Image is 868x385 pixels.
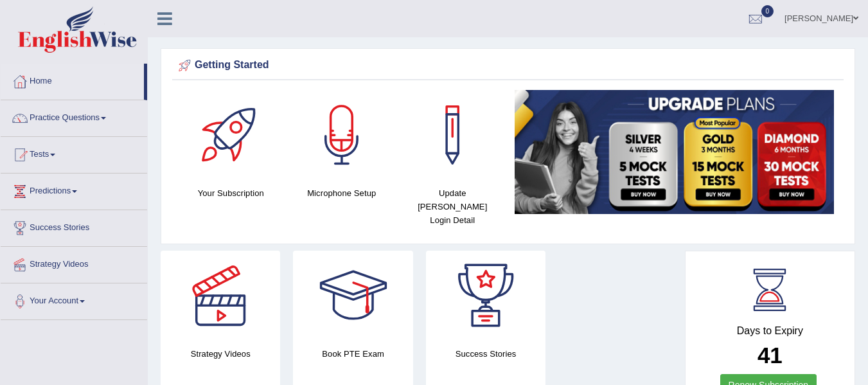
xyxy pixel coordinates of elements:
[1,100,147,132] a: Practice Questions
[757,343,783,368] b: 41
[293,347,412,361] h4: Book PTE Exam
[293,186,391,200] h4: Microphone Setup
[161,347,280,361] h4: Strategy Videos
[1,247,147,279] a: Strategy Videos
[1,137,147,169] a: Tests
[1,174,147,206] a: Predictions
[1,283,147,316] a: Your Account
[175,56,840,75] div: Getting Started
[403,186,502,227] h4: Update [PERSON_NAME] Login Detail
[700,325,840,337] h4: Days to Expiry
[1,64,144,96] a: Home
[515,90,835,214] img: small5.jpg
[426,347,545,361] h4: Success Stories
[182,186,280,200] h4: Your Subscription
[761,5,774,17] span: 0
[1,210,147,242] a: Success Stories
